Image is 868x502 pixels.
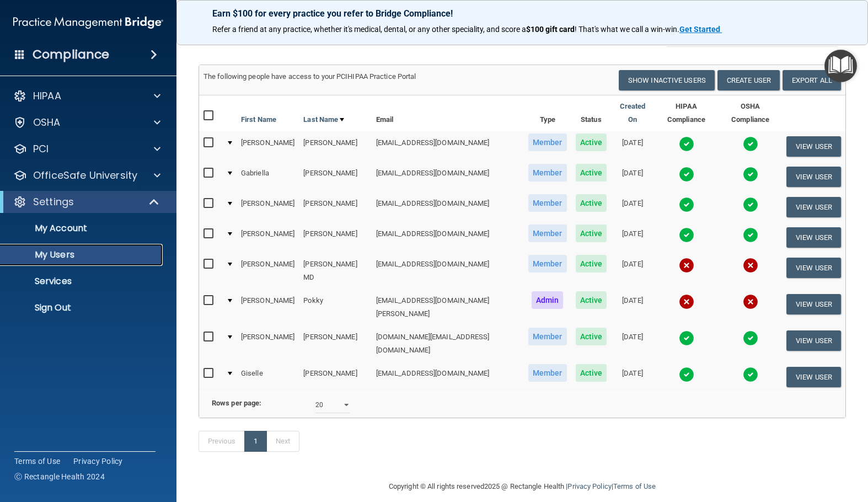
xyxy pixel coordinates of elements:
[524,95,571,131] th: Type
[237,192,299,222] td: [PERSON_NAME]
[576,133,607,151] span: Active
[13,169,160,182] a: OfficeSafe University
[33,116,61,129] p: OSHA
[33,195,74,209] p: Settings
[679,227,694,243] img: tick.e7d51cea.svg
[199,431,245,452] a: Previous
[611,192,654,222] td: [DATE]
[372,192,524,222] td: [EMAIL_ADDRESS][DOMAIN_NAME]
[743,136,758,152] img: tick.e7d51cea.svg
[679,25,720,34] strong: Get Started
[528,255,567,273] span: Member
[576,194,607,212] span: Active
[571,95,612,131] th: Status
[611,325,654,362] td: [DATE]
[372,253,524,289] td: [EMAIL_ADDRESS][DOMAIN_NAME]
[33,169,137,182] p: OfficeSafe University
[576,255,607,273] span: Active
[576,364,607,382] span: Active
[611,289,654,325] td: [DATE]
[619,70,715,90] button: Show Inactive Users
[528,225,567,242] span: Member
[611,362,654,392] td: [DATE]
[786,167,841,187] button: View User
[372,222,524,253] td: [EMAIL_ADDRESS][DOMAIN_NAME]
[611,131,654,162] td: [DATE]
[244,431,267,452] a: 1
[372,362,524,392] td: [EMAIL_ADDRESS][DOMAIN_NAME]
[783,70,841,90] a: Export All
[13,89,160,103] a: HIPAA
[786,330,841,351] button: View User
[679,367,694,382] img: tick.e7d51cea.svg
[743,367,758,382] img: tick.e7d51cea.svg
[266,431,299,452] a: Next
[532,291,564,309] span: Admin
[654,95,719,131] th: HIPAA Compliance
[372,325,524,362] td: [DOMAIN_NAME][EMAIL_ADDRESS][DOMAIN_NAME]
[743,197,758,212] img: tick.e7d51cea.svg
[237,131,299,162] td: [PERSON_NAME]
[719,95,782,131] th: OSHA Compliance
[528,328,567,345] span: Member
[576,328,607,345] span: Active
[615,100,650,126] a: Created On
[237,162,299,192] td: Gabriella
[679,25,722,34] a: Get Started
[299,162,371,192] td: [PERSON_NAME]
[372,95,524,131] th: Email
[237,325,299,362] td: [PERSON_NAME]
[299,253,371,289] td: [PERSON_NAME] MD
[7,302,158,313] p: Sign Out
[7,276,158,287] p: Services
[743,258,758,273] img: cross.ca9f0e7f.svg
[613,482,656,490] a: Terms of Use
[372,289,524,325] td: [EMAIL_ADDRESS][DOMAIN_NAME][PERSON_NAME]
[7,223,158,234] p: My Account
[786,136,841,157] button: View User
[303,113,344,126] a: Last Name
[786,197,841,217] button: View User
[33,89,61,103] p: HIPAA
[299,289,371,325] td: Pokky
[212,399,261,407] b: Rows per page:
[717,70,780,90] button: Create User
[33,142,49,156] p: PCI
[33,47,109,62] h4: Compliance
[14,471,105,482] span: Ⓒ Rectangle Health 2024
[241,113,276,126] a: First Name
[299,362,371,392] td: [PERSON_NAME]
[679,167,694,182] img: tick.e7d51cea.svg
[786,227,841,248] button: View User
[786,258,841,278] button: View User
[679,258,694,273] img: cross.ca9f0e7f.svg
[824,50,857,82] button: Open Resource Center
[13,116,160,129] a: OSHA
[575,25,679,34] span: ! That's what we call a win-win.
[679,197,694,212] img: tick.e7d51cea.svg
[237,362,299,392] td: Giselle
[299,222,371,253] td: [PERSON_NAME]
[299,192,371,222] td: [PERSON_NAME]
[73,456,123,467] a: Privacy Policy
[743,167,758,182] img: tick.e7d51cea.svg
[611,162,654,192] td: [DATE]
[679,294,694,309] img: cross.ca9f0e7f.svg
[679,136,694,152] img: tick.e7d51cea.svg
[576,291,607,309] span: Active
[576,225,607,242] span: Active
[528,194,567,212] span: Member
[528,164,567,181] span: Member
[743,330,758,346] img: tick.e7d51cea.svg
[786,294,841,314] button: View User
[13,142,160,156] a: PCI
[203,72,416,81] span: The following people have access to your PCIHIPAA Practice Portal
[13,12,163,34] img: PMB logo
[7,249,158,260] p: My Users
[743,294,758,309] img: cross.ca9f0e7f.svg
[567,482,611,490] a: Privacy Policy
[237,253,299,289] td: [PERSON_NAME]
[526,25,575,34] strong: $100 gift card
[212,8,832,19] p: Earn $100 for every practice you refer to Bridge Compliance!
[611,253,654,289] td: [DATE]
